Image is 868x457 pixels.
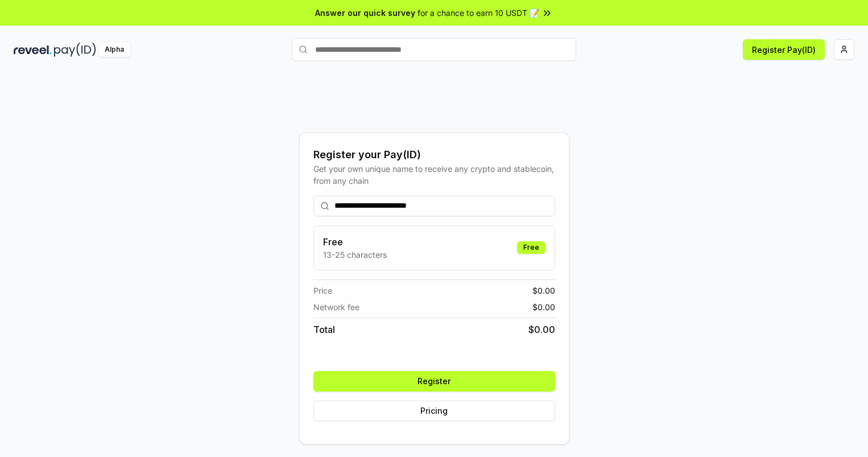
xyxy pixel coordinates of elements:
[313,323,335,336] span: Total
[532,285,555,297] span: $ 0.00
[98,43,130,57] div: Alpha
[323,235,387,249] h3: Free
[14,43,52,57] img: reveel_dark
[743,39,825,60] button: Register Pay(ID)
[323,249,387,261] p: 13-25 characters
[517,241,545,254] div: Free
[532,301,555,313] span: $ 0.00
[528,323,555,336] span: $ 0.00
[313,301,359,313] span: Network fee
[54,43,96,57] img: pay_id
[313,163,555,187] div: Get your own unique name to receive any crypto and stablecoin, from any chain
[313,285,332,297] span: Price
[313,147,555,163] div: Register your Pay(ID)
[313,401,555,421] button: Pricing
[313,371,555,392] button: Register
[418,7,539,19] span: for a chance to earn 10 USDT 📝
[315,7,415,19] span: Answer our quick survey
